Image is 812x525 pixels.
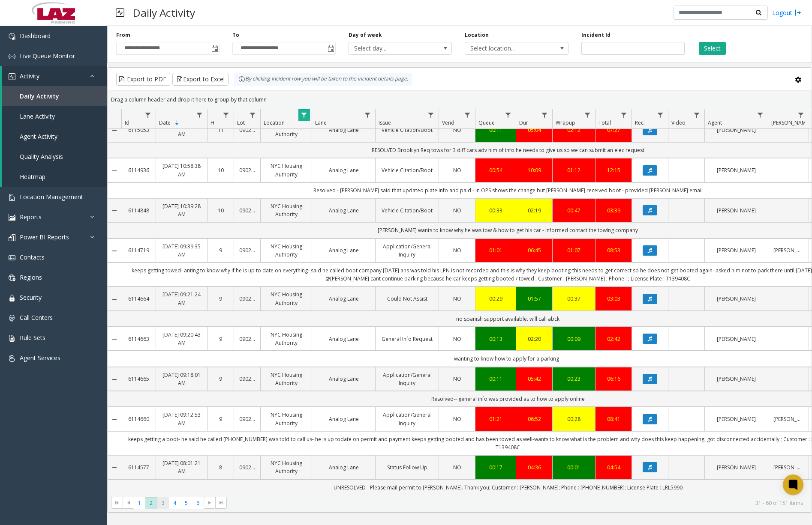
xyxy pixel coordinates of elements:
a: [PERSON_NAME] [710,206,763,215]
a: 090255 [239,295,255,303]
a: NO [444,166,470,174]
a: NO [444,126,470,134]
span: Agent Activity [20,132,57,140]
a: Rec. Filter Menu [655,109,666,121]
a: NO [444,463,470,471]
a: 11 [213,126,229,134]
a: NYC Housing Authority [266,411,307,427]
a: 6114848 [126,206,150,215]
a: NO [444,375,470,383]
img: 'icon' [9,335,15,342]
a: 9 [213,375,229,383]
a: 02:12 [558,126,590,134]
a: 00:37 [558,295,590,303]
div: 04:36 [521,463,547,471]
img: infoIcon.svg [238,76,245,83]
a: 01:01 [481,246,511,254]
span: Regions [20,273,42,281]
a: Wrapup Filter Menu [582,109,593,121]
div: 00:47 [558,206,590,215]
a: [DATE] 09:12:53 AM [161,411,202,427]
a: NYC Housing Authority [266,122,307,138]
a: Analog Lane [317,463,370,471]
span: Dashboard [20,32,51,40]
span: NO [453,415,461,423]
a: 00:17 [481,463,511,471]
a: Lane Activity [2,106,107,126]
span: NO [453,207,461,214]
span: Select location... [465,42,547,54]
label: Day of week [349,31,382,39]
a: Collapse Details [108,464,121,471]
div: 00:29 [481,295,511,303]
span: Vend [442,119,454,126]
a: 00:13 [481,335,511,343]
a: NYC Housing Authority [266,162,307,178]
img: 'icon' [9,254,15,261]
span: Toggle popup [210,42,219,54]
a: Date Filter Menu [194,109,205,121]
img: 'icon' [9,73,15,80]
span: Go to the last page [215,497,227,509]
a: Dur Filter Menu [539,109,550,121]
a: 6114663 [126,335,150,343]
a: Collapse Details [108,127,121,134]
a: 090255 [239,375,255,383]
img: 'icon' [9,194,15,201]
a: [DATE] 09:20:43 AM [161,331,202,347]
div: 06:45 [521,246,547,254]
img: 'icon' [9,355,15,362]
label: Location [465,31,489,39]
a: 02:19 [521,206,547,215]
a: 6114719 [126,246,150,254]
a: [DATE] 09:39:35 AM [161,242,202,259]
span: Location Management [20,193,83,201]
a: [PERSON_NAME] [773,415,803,423]
a: [PERSON_NAME] [710,335,763,343]
a: [DATE] 11:36:52 AM [161,122,202,138]
a: Vehicle Citation/Boot [381,206,433,215]
a: NYC Housing Authority [266,202,307,218]
a: 06:52 [521,415,547,423]
a: Application/General Inquiry [381,411,433,427]
a: 00:33 [481,206,511,215]
span: Live Queue Monitor [20,52,75,60]
a: NO [444,415,470,423]
h3: Daily Activity [129,2,199,23]
span: Call Centers [20,313,53,322]
span: NO [453,126,461,134]
a: 01:21 [481,415,511,423]
span: Rule Sets [20,334,45,342]
span: Location [264,119,285,126]
a: 01:07 [558,246,590,254]
a: [PERSON_NAME] [710,375,763,383]
span: Toggle popup [326,42,335,54]
a: 04:54 [601,463,626,471]
a: Collapse Details [108,296,121,303]
div: 01:57 [521,295,547,303]
button: Export to PDF [116,73,170,86]
a: NO [444,206,470,215]
span: Page 1 [134,497,145,509]
span: Go to the first page [111,497,123,509]
div: 01:12 [558,166,590,174]
a: Application/General Inquiry [381,242,433,259]
a: Parker Filter Menu [795,109,807,121]
a: Collapse Details [108,248,121,254]
span: Activity [20,72,39,80]
a: [DATE] 09:21:24 AM [161,290,202,307]
a: Collapse Details [108,416,121,423]
a: 05:42 [521,375,547,383]
a: Total Filter Menu [618,109,630,121]
a: 10:09 [521,166,547,174]
a: 9 [213,335,229,343]
a: 9 [213,295,229,303]
a: 090255 [239,335,255,343]
span: Go to the previous page [123,497,134,509]
a: Id Filter Menu [142,109,154,121]
a: NYC Housing Authority [266,290,307,307]
a: 08:41 [601,415,626,423]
